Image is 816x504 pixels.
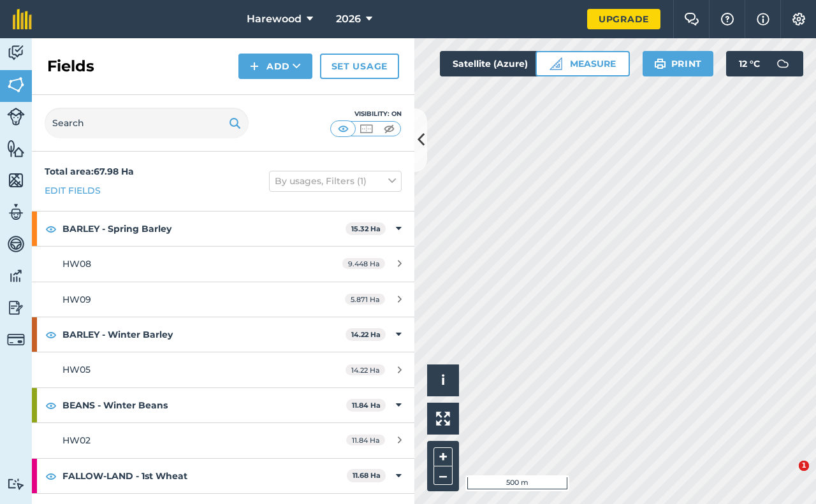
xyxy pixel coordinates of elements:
img: svg+xml;base64,PD94bWwgdmVyc2lvbj0iMS4wIiBlbmNvZGluZz0idXRmLTgiPz4KPCEtLSBHZW5lcmF0b3I6IEFkb2JlIE... [7,234,25,254]
img: svg+xml;base64,PD94bWwgdmVyc2lvbj0iMS4wIiBlbmNvZGluZz0idXRmLTgiPz4KPCEtLSBHZW5lcmF0b3I6IEFkb2JlIE... [7,203,25,222]
strong: BEANS - Winter Beans [62,388,346,422]
img: svg+xml;base64,PHN2ZyB4bWxucz0iaHR0cDovL3d3dy53My5vcmcvMjAwMC9zdmciIHdpZHRoPSI1MCIgaGVpZ2h0PSI0MC... [335,122,351,135]
img: svg+xml;base64,PHN2ZyB4bWxucz0iaHR0cDovL3d3dy53My5vcmcvMjAwMC9zdmciIHdpZHRoPSIxOCIgaGVpZ2h0PSIyNC... [45,468,57,484]
button: 12 °C [726,51,803,76]
a: HW095.871 Ha [32,282,414,317]
img: svg+xml;base64,PD94bWwgdmVyc2lvbj0iMS4wIiBlbmNvZGluZz0idXRmLTgiPz4KPCEtLSBHZW5lcmF0b3I6IEFkb2JlIE... [7,266,25,285]
img: svg+xml;base64,PHN2ZyB4bWxucz0iaHR0cDovL3d3dy53My5vcmcvMjAwMC9zdmciIHdpZHRoPSIxOCIgaGVpZ2h0PSIyNC... [45,221,57,236]
div: FALLOW-LAND - 1st Wheat11.68 Ha [32,459,414,493]
img: svg+xml;base64,PHN2ZyB4bWxucz0iaHR0cDovL3d3dy53My5vcmcvMjAwMC9zdmciIHdpZHRoPSI1NiIgaGVpZ2h0PSI2MC... [7,171,25,190]
div: BARLEY - Winter Barley14.22 Ha [32,317,414,352]
button: Measure [535,51,630,76]
a: Set usage [320,54,399,79]
span: 9.448 Ha [342,258,385,269]
strong: BARLEY - Spring Barley [62,212,346,246]
h2: Fields [47,56,94,76]
a: HW0211.84 Ha [32,423,414,457]
img: A question mark icon [720,13,735,25]
img: A cog icon [791,13,806,25]
img: svg+xml;base64,PHN2ZyB4bWxucz0iaHR0cDovL3d3dy53My5vcmcvMjAwMC9zdmciIHdpZHRoPSIxOCIgaGVpZ2h0PSIyNC... [45,327,57,342]
img: Ruler icon [550,57,562,70]
button: + [433,447,453,466]
strong: 14.22 Ha [351,330,381,339]
a: HW0514.22 Ha [32,352,414,387]
button: i [427,364,459,396]
button: – [433,466,453,485]
strong: 15.32 Ha [351,224,381,233]
span: i [441,372,445,388]
input: Search [45,108,249,138]
button: By usages, Filters (1) [269,171,402,191]
img: svg+xml;base64,PD94bWwgdmVyc2lvbj0iMS4wIiBlbmNvZGluZz0idXRmLTgiPz4KPCEtLSBHZW5lcmF0b3I6IEFkb2JlIE... [7,43,25,62]
img: svg+xml;base64,PHN2ZyB4bWxucz0iaHR0cDovL3d3dy53My5vcmcvMjAwMC9zdmciIHdpZHRoPSIxOSIgaGVpZ2h0PSIyNC... [229,115,241,131]
span: Harewood [247,11,302,27]
img: svg+xml;base64,PD94bWwgdmVyc2lvbj0iMS4wIiBlbmNvZGluZz0idXRmLTgiPz4KPCEtLSBHZW5lcmF0b3I6IEFkb2JlIE... [770,51,796,76]
img: svg+xml;base64,PD94bWwgdmVyc2lvbj0iMS4wIiBlbmNvZGluZz0idXRmLTgiPz4KPCEtLSBHZW5lcmF0b3I6IEFkb2JlIE... [7,331,25,349]
span: 14.22 Ha [346,364,385,375]
span: 5.871 Ha [345,294,385,305]
img: fieldmargin Logo [13,9,32,29]
a: Edit fields [45,184,101,198]
span: HW02 [62,435,91,446]
a: HW089.448 Ha [32,247,414,281]
img: svg+xml;base64,PHN2ZyB4bWxucz0iaHR0cDovL3d3dy53My5vcmcvMjAwMC9zdmciIHdpZHRoPSIxOCIgaGVpZ2h0PSIyNC... [45,398,57,413]
div: BEANS - Winter Beans11.84 Ha [32,388,414,422]
strong: BARLEY - Winter Barley [62,317,346,352]
div: Visibility: On [330,109,402,119]
button: Print [643,51,714,76]
strong: 11.84 Ha [352,401,381,410]
img: Two speech bubbles overlapping with the left bubble in the forefront [684,13,699,25]
img: svg+xml;base64,PHN2ZyB4bWxucz0iaHR0cDovL3d3dy53My5vcmcvMjAwMC9zdmciIHdpZHRoPSI1MCIgaGVpZ2h0PSI0MC... [358,122,374,135]
img: svg+xml;base64,PHN2ZyB4bWxucz0iaHR0cDovL3d3dy53My5vcmcvMjAwMC9zdmciIHdpZHRoPSIxOSIgaGVpZ2h0PSIyNC... [654,56,666,71]
span: HW09 [62,294,91,305]
span: 1 [799,461,809,471]
button: Satellite (Azure) [440,51,562,76]
img: Four arrows, one pointing top left, one top right, one bottom right and the last bottom left [436,412,450,426]
strong: 11.68 Ha [353,471,381,480]
button: Add [238,54,312,79]
img: svg+xml;base64,PHN2ZyB4bWxucz0iaHR0cDovL3d3dy53My5vcmcvMjAwMC9zdmciIHdpZHRoPSIxNCIgaGVpZ2h0PSIyNC... [250,59,259,74]
img: svg+xml;base64,PD94bWwgdmVyc2lvbj0iMS4wIiBlbmNvZGluZz0idXRmLTgiPz4KPCEtLSBHZW5lcmF0b3I6IEFkb2JlIE... [7,108,25,126]
span: 2026 [336,11,361,27]
span: 12 ° C [739,51,760,76]
span: HW08 [62,258,91,270]
img: svg+xml;base64,PHN2ZyB4bWxucz0iaHR0cDovL3d3dy53My5vcmcvMjAwMC9zdmciIHdpZHRoPSI1NiIgaGVpZ2h0PSI2MC... [7,75,25,94]
a: Upgrade [587,9,660,29]
div: BARLEY - Spring Barley15.32 Ha [32,212,414,246]
img: svg+xml;base64,PD94bWwgdmVyc2lvbj0iMS4wIiBlbmNvZGluZz0idXRmLTgiPz4KPCEtLSBHZW5lcmF0b3I6IEFkb2JlIE... [7,478,25,490]
img: svg+xml;base64,PD94bWwgdmVyc2lvbj0iMS4wIiBlbmNvZGluZz0idXRmLTgiPz4KPCEtLSBHZW5lcmF0b3I6IEFkb2JlIE... [7,298,25,317]
iframe: Intercom live chat [773,461,803,491]
img: svg+xml;base64,PHN2ZyB4bWxucz0iaHR0cDovL3d3dy53My5vcmcvMjAwMC9zdmciIHdpZHRoPSI1NiIgaGVpZ2h0PSI2MC... [7,139,25,158]
img: svg+xml;base64,PHN2ZyB4bWxucz0iaHR0cDovL3d3dy53My5vcmcvMjAwMC9zdmciIHdpZHRoPSI1MCIgaGVpZ2h0PSI0MC... [381,122,397,135]
span: 11.84 Ha [346,435,385,445]
strong: FALLOW-LAND - 1st Wheat [62,459,347,493]
strong: Total area : 67.98 Ha [45,166,134,177]
span: HW05 [62,364,91,375]
img: svg+xml;base64,PHN2ZyB4bWxucz0iaHR0cDovL3d3dy53My5vcmcvMjAwMC9zdmciIHdpZHRoPSIxNyIgaGVpZ2h0PSIxNy... [757,11,769,27]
